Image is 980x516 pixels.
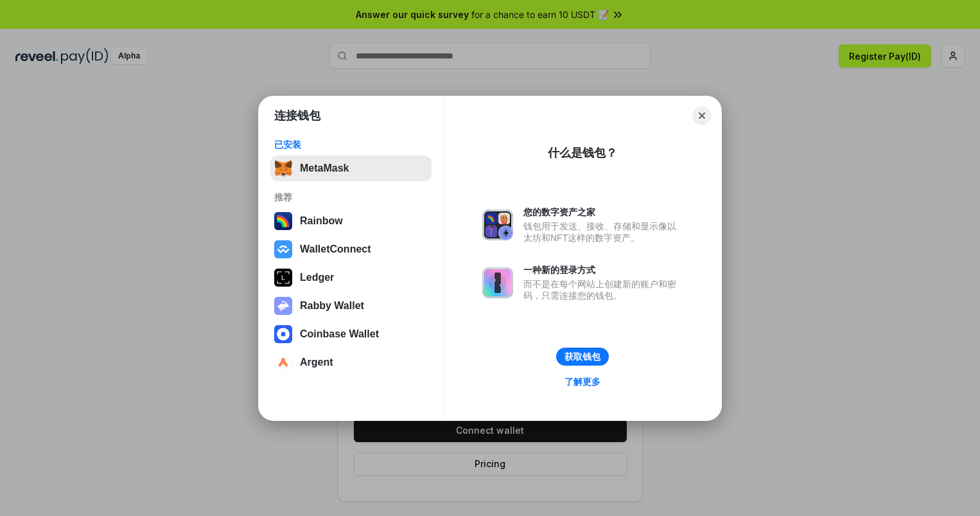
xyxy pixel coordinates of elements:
div: Coinbase Wallet [300,328,379,340]
button: WalletConnect [270,236,432,262]
div: WalletConnect [300,244,371,255]
img: svg+xml,%3Csvg%20xmlns%3D%22http%3A%2F%2Fwww.w3.org%2F2000%2Fsvg%22%20fill%3D%22none%22%20viewBox... [482,267,513,298]
div: MetaMask [300,163,349,174]
img: svg+xml,%3Csvg%20xmlns%3D%22http%3A%2F%2Fwww.w3.org%2F2000%2Fsvg%22%20fill%3D%22none%22%20viewBox... [482,209,513,240]
img: svg+xml,%3Csvg%20width%3D%2228%22%20height%3D%2228%22%20viewBox%3D%220%200%2028%2028%22%20fill%3D... [274,353,292,371]
div: Ledger [300,272,334,283]
img: svg+xml,%3Csvg%20xmlns%3D%22http%3A%2F%2Fwww.w3.org%2F2000%2Fsvg%22%20width%3D%2228%22%20height%3... [274,269,292,287]
h1: 连接钱包 [274,108,320,123]
div: 一种新的登录方式 [523,264,683,276]
div: 了解更多 [564,376,600,387]
div: 获取钱包 [564,351,600,362]
img: svg+xml,%3Csvg%20width%3D%2228%22%20height%3D%2228%22%20viewBox%3D%220%200%2028%2028%22%20fill%3D... [274,325,292,343]
button: MetaMask [270,156,432,181]
div: 推荐 [274,191,428,203]
div: Argent [300,357,333,368]
button: Rainbow [270,208,432,234]
img: svg+xml,%3Csvg%20width%3D%22120%22%20height%3D%22120%22%20viewBox%3D%220%200%20120%20120%22%20fil... [274,212,292,230]
button: 获取钱包 [556,348,609,366]
button: Ledger [270,265,432,290]
button: Rabby Wallet [270,293,432,319]
div: 而不是在每个网站上创建新的账户和密码，只需连接您的钱包。 [523,278,683,301]
button: Argent [270,350,432,375]
div: 您的数字资产之家 [523,206,683,218]
div: 已安装 [274,139,428,150]
img: svg+xml,%3Csvg%20fill%3D%22none%22%20height%3D%2233%22%20viewBox%3D%220%200%2035%2033%22%20width%... [274,159,292,177]
button: Coinbase Wallet [270,321,432,347]
div: Rabby Wallet [300,300,364,312]
img: svg+xml,%3Csvg%20width%3D%2228%22%20height%3D%2228%22%20viewBox%3D%220%200%2028%2028%22%20fill%3D... [274,240,292,258]
div: 什么是钱包？ [548,145,617,161]
div: Rainbow [300,215,343,227]
button: Close [693,107,711,125]
img: svg+xml,%3Csvg%20xmlns%3D%22http%3A%2F%2Fwww.w3.org%2F2000%2Fsvg%22%20fill%3D%22none%22%20viewBox... [274,297,292,315]
div: 钱包用于发送、接收、存储和显示像以太坊和NFT这样的数字资产。 [523,220,683,244]
a: 了解更多 [557,373,608,390]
